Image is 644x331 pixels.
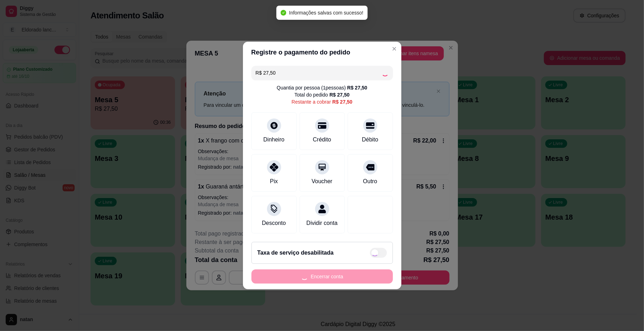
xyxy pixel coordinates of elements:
div: Outro [363,177,377,186]
header: Registre o pagamento do pedido [243,42,401,63]
div: R$ 27,50 [347,84,367,91]
button: Close [389,43,400,54]
div: Loading [382,69,389,76]
div: Débito [362,135,378,144]
div: Dinheiro [263,135,285,144]
input: Ex.: hambúrguer de cordeiro [256,66,382,80]
div: Dividir conta [306,219,337,227]
div: Restante a cobrar [291,98,352,105]
div: Total do pedido [295,91,350,98]
div: Quantia por pessoa ( 1 pessoas) [277,84,367,91]
div: R$ 27,50 [330,91,350,98]
h2: Taxa de serviço desabilitada [257,249,334,257]
div: Pix [270,177,278,186]
span: check-circle [280,10,286,16]
span: Informações salvas com sucesso! [289,10,363,16]
div: Crédito [313,135,331,144]
div: R$ 27,50 [332,98,353,105]
div: Voucher [312,177,332,186]
div: Desconto [262,219,286,227]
